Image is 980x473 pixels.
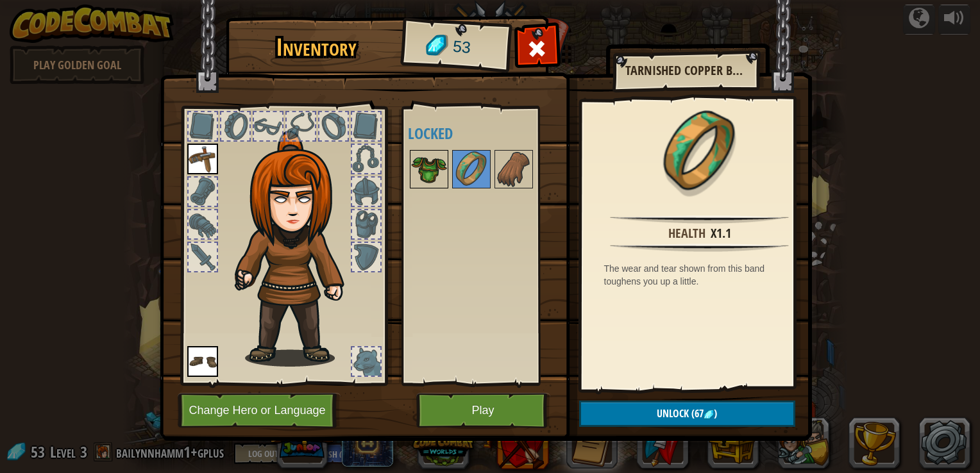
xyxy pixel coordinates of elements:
[178,393,341,428] button: Change Hero or Language
[714,406,717,420] span: )
[229,131,367,367] img: hair_f2.png
[657,406,689,420] span: Unlock
[658,110,741,194] img: portrait.png
[235,34,398,61] h1: Inventory
[496,151,532,187] img: portrait.png
[452,35,471,60] span: 53
[187,144,218,174] img: portrait.png
[625,63,746,78] h2: Tarnished Copper Band
[689,406,704,420] span: (67
[668,224,705,243] div: Health
[411,151,447,187] img: portrait.png
[579,401,795,427] button: Unlock(67)
[704,410,714,420] img: gem.png
[408,125,569,142] h4: Locked
[604,262,802,288] div: The wear and tear shown from this band toughens you up a little.
[416,393,550,428] button: Play
[711,224,731,243] div: x1.1
[610,244,788,252] img: hr.png
[610,215,788,224] img: hr.png
[187,346,218,377] img: portrait.png
[453,151,489,187] img: portrait.png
